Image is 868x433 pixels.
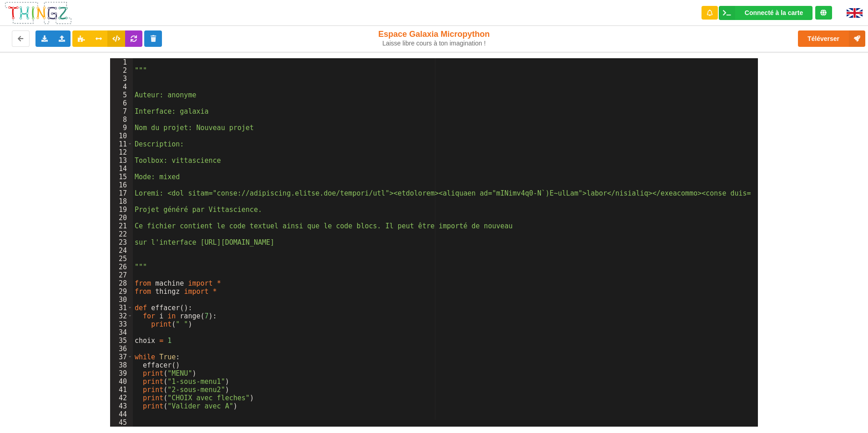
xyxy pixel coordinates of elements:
div: 15 [110,173,133,181]
div: 33 [110,320,133,328]
div: 22 [110,230,133,238]
div: 19 [110,206,133,214]
div: 37 [110,353,133,361]
div: 36 [110,345,133,353]
div: 24 [110,247,133,255]
div: 45 [110,418,133,427]
div: Laisse libre cours à ton imagination ! [358,40,510,47]
div: 14 [110,165,133,173]
div: 7 [110,107,133,116]
div: 43 [110,402,133,410]
div: 10 [110,132,133,140]
div: Espace Galaxia Micropython [358,29,510,47]
div: 35 [110,337,133,345]
div: 21 [110,222,133,230]
div: 26 [110,263,133,271]
div: 38 [110,361,133,369]
div: 30 [110,296,133,304]
div: 32 [110,312,133,320]
div: 8 [110,116,133,124]
div: 13 [110,156,133,165]
div: 20 [110,214,133,222]
div: 17 [110,189,133,197]
div: 41 [110,386,133,394]
div: 11 [110,140,133,148]
button: Téléverser [798,30,865,47]
div: 2 [110,66,133,75]
img: thingz_logo.png [4,1,72,25]
div: 25 [110,255,133,263]
div: Tu es connecté au serveur de création de Thingz [815,6,832,20]
div: 1 [110,58,133,66]
div: Connecté à la carte [745,10,803,16]
div: 39 [110,369,133,378]
div: 18 [110,197,133,206]
div: 5 [110,91,133,99]
div: 12 [110,148,133,156]
div: 4 [110,83,133,91]
div: 3 [110,75,133,83]
div: 28 [110,279,133,287]
div: 16 [110,181,133,189]
div: 29 [110,287,133,296]
div: 44 [110,410,133,418]
div: 23 [110,238,133,247]
img: gb.png [847,8,863,18]
div: 40 [110,378,133,386]
div: 27 [110,271,133,279]
div: 6 [110,99,133,107]
div: 31 [110,304,133,312]
div: Ta base fonctionne bien ! [719,6,812,20]
div: 9 [110,124,133,132]
div: 34 [110,328,133,337]
div: 42 [110,394,133,402]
